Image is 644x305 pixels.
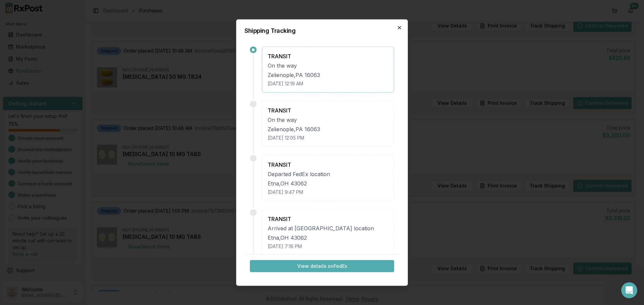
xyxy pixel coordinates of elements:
[268,233,388,241] div: Etna , OH 43062
[268,134,388,141] div: [DATE] 12:05 PM
[268,80,388,87] div: [DATE] 12:19 AM
[268,224,388,232] div: Arrived at [GEOGRAPHIC_DATA] location
[268,170,388,178] div: Departed FedEx location
[268,215,388,223] div: TRANSIT
[621,282,637,298] iframe: Intercom live chat
[268,179,388,187] div: Etna , OH 43062
[250,260,394,272] button: View details onFedEx
[268,106,388,114] div: TRANSIT
[268,125,388,133] div: Zelienople , PA 16063
[268,52,388,60] div: TRANSIT
[268,188,388,195] div: [DATE] 9:47 PM
[268,71,388,79] div: Zelienople , PA 16063
[245,27,399,33] h2: Shipping Tracking
[268,116,388,124] div: On the way
[268,243,388,249] div: [DATE] 7:16 PM
[268,61,388,69] div: On the way
[268,160,388,168] div: TRANSIT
